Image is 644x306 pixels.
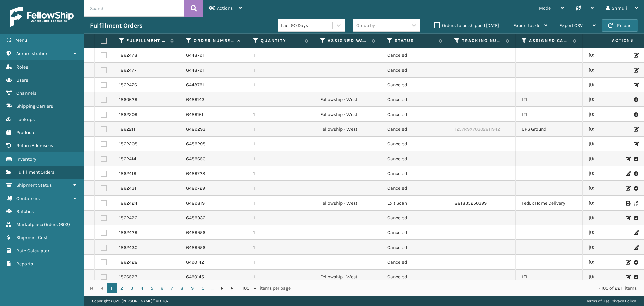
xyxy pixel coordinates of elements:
td: Exit Scan [381,196,448,211]
img: logo [10,7,74,27]
i: Edit [626,171,630,176]
td: Fellowship - West [314,196,381,211]
label: Assigned Carrier Service [529,38,570,44]
a: 1862431 [119,185,136,192]
i: Print Label [626,201,630,206]
span: Products [16,130,35,135]
span: Actions [591,35,638,46]
td: 1 [247,211,314,225]
a: 1862478 [119,52,137,59]
i: Pull BOL [634,96,638,103]
a: 1862211 [119,126,135,133]
i: Pull BOL [634,215,638,221]
span: Roles [16,64,28,70]
td: Canceled [381,63,448,78]
p: Copyright 2023 [PERSON_NAME]™ v 1.0.187 [92,296,169,306]
a: 2 [117,283,127,293]
span: Go to the next page [220,286,225,291]
span: Marketplace Orders [16,222,58,227]
a: 1866523 [119,274,137,280]
td: 1 [247,166,314,181]
i: Pull BOL [634,259,638,266]
a: 1862419 [119,170,136,177]
td: Canceled [381,137,448,151]
a: 4 [137,283,147,293]
td: LTL [516,92,583,107]
span: Shipment Cost [16,235,48,241]
a: 1860629 [119,96,137,103]
span: Shipment Status [16,182,52,188]
div: Last 90 Days [281,22,333,29]
td: Fellowship - West [314,270,381,285]
td: Canceled [381,122,448,137]
a: 7 [167,283,177,293]
a: 881835250399 [454,200,487,206]
label: Orders to be shipped [DATE] [434,23,499,28]
a: 6489936 [186,215,205,221]
span: Channels [16,90,36,96]
a: 1862426 [119,215,137,221]
a: 1862209 [119,111,137,118]
i: Edit [626,216,630,220]
i: Edit [626,157,630,161]
a: 8 [177,283,187,293]
span: Lookups [16,117,35,122]
span: Reports [16,261,33,267]
td: 1 [247,255,314,270]
i: Edit [626,260,630,265]
td: LTL [516,270,583,285]
td: Canceled [381,151,448,166]
span: Batches [16,209,34,214]
a: 1862476 [119,82,137,88]
span: 100 [242,285,252,292]
span: Go to the last page [230,286,235,291]
a: 1Z57R9X70302811942 [454,126,500,132]
a: 6448791 [186,82,204,88]
i: Edit [626,275,630,279]
td: 1 [247,270,314,285]
td: 1 [247,78,314,92]
td: 1 [247,240,314,255]
div: | [586,296,636,306]
td: Canceled [381,166,448,181]
td: 1 [247,151,314,166]
a: 6 [157,283,167,293]
label: Order Number [194,38,234,44]
a: 6448791 [186,67,204,74]
a: 6489729 [186,185,205,192]
a: 1862208 [119,141,138,147]
a: 6490142 [186,259,204,266]
i: Pull BOL [634,170,638,177]
span: Inventory [16,156,36,162]
h3: Fulfillment Orders [90,21,142,30]
a: 6489143 [186,96,204,103]
a: 6489161 [186,111,203,118]
a: 10 [197,283,207,293]
label: Status [395,38,435,44]
td: Canceled [381,270,448,285]
span: Fulfillment Orders [16,169,54,175]
i: Pull BOL [634,156,638,162]
span: Menu [15,37,27,43]
span: Users [16,77,28,83]
a: 6489650 [186,156,205,162]
button: Reload [602,19,638,32]
a: 9 [187,283,197,293]
td: Canceled [381,181,448,196]
a: 3 [127,283,137,293]
a: Go to the last page [227,283,237,293]
a: 1862477 [119,67,137,74]
i: Never Shipped [634,201,638,206]
td: UPS Ground [516,122,583,137]
td: 1 [247,225,314,240]
td: Canceled [381,107,448,122]
td: Fellowship - West [314,92,381,107]
i: Edit [634,230,638,235]
a: Privacy Policy [610,299,636,303]
span: Export to .xls [513,23,540,28]
label: Assigned Warehouse [328,38,368,44]
i: Pull BOL [634,111,638,118]
i: Edit [634,53,638,58]
i: Pull BOL [634,274,638,280]
td: Canceled [381,78,448,92]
